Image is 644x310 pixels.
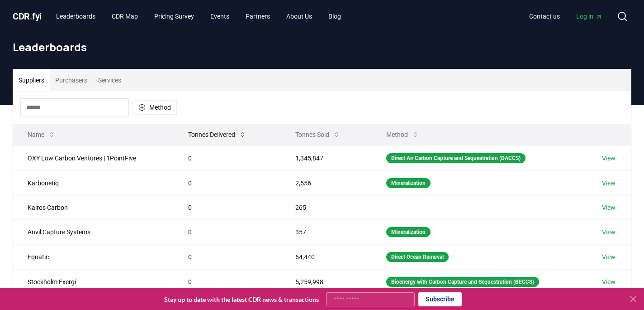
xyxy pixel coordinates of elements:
a: Partners [238,8,277,24]
div: Bioenergy with Carbon Capture and Sequestration (BECCS) [386,277,539,287]
button: Method [379,126,426,144]
button: Tonnes Delivered [181,126,253,144]
td: 357 [281,219,372,244]
a: Pricing Survey [147,8,201,24]
td: Equatic [13,244,174,269]
td: Anvil Capture Systems [13,219,174,244]
a: View [602,277,616,286]
div: Direct Ocean Removal [386,252,449,262]
td: 2,556 [281,170,372,195]
td: 1,345,847 [281,145,372,170]
span: CDR fyi [13,11,42,22]
a: View [602,228,616,237]
td: 0 [174,219,281,244]
td: 0 [174,145,281,170]
td: 0 [174,170,281,195]
td: 0 [174,244,281,269]
a: Contact us [522,8,567,24]
div: Mineralization [386,227,431,237]
td: OXY Low Carbon Ventures | 1PointFive [13,145,174,170]
a: Log in [569,8,610,24]
a: View [602,179,616,188]
a: View [602,203,616,212]
span: . [30,11,33,22]
span: Log in [576,12,602,21]
a: Leaderboards [49,8,103,24]
a: About Us [279,8,319,24]
h1: Leaderboards [13,40,631,54]
button: Name [20,126,62,144]
a: CDR.fyi [13,10,42,23]
td: Karbonetiq [13,170,174,195]
nav: Main [522,8,610,24]
td: 64,440 [281,244,372,269]
td: 0 [174,195,281,219]
button: Services [93,69,127,91]
a: Events [203,8,237,24]
div: Direct Air Carbon Capture and Sequestration (DACCS) [386,153,526,163]
a: CDR Map [104,8,145,24]
td: 0 [174,269,281,294]
td: 5,259,998 [281,269,372,294]
div: Mineralization [386,178,431,188]
button: Suppliers [13,69,50,91]
td: Kairos Carbon [13,195,174,219]
td: 265 [281,195,372,219]
td: Stockholm Exergi [13,269,174,294]
nav: Main [49,8,348,24]
a: View [602,252,616,262]
a: View [602,154,616,163]
button: Tonnes Sold [288,126,347,144]
button: Purchasers [50,69,93,91]
button: Method [133,100,177,115]
a: Blog [321,8,348,24]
